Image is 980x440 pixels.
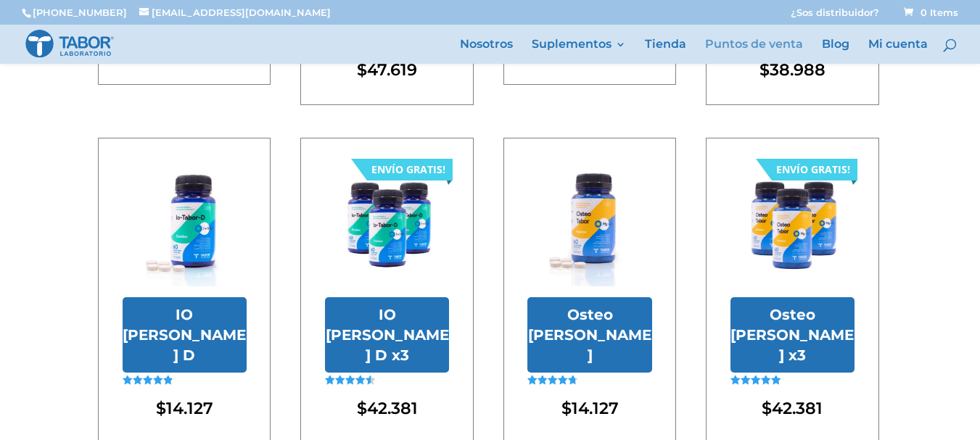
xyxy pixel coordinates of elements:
[357,59,367,80] span: $
[357,398,367,418] span: $
[868,39,928,64] a: Mi cuenta
[776,159,850,180] div: ENVÍO GRATIS!
[762,398,772,418] span: $
[371,159,445,180] div: ENVÍO GRATIS!
[527,297,651,373] h2: Osteo [PERSON_NAME]
[730,375,781,385] div: Valorado en 5.00 de 5
[357,398,418,418] bdi: 42.381
[527,162,651,286] img: Osteo Tabor con pastillas
[357,59,417,80] bdi: 47.619
[791,8,879,25] a: ¿Sos distribuidor?
[527,375,577,385] div: Valorado en 4.73 de 5
[645,39,686,64] a: Tienda
[123,297,247,373] h2: IO [PERSON_NAME] D
[759,59,770,80] span: $
[730,162,855,286] img: Osteo Tabor x3
[901,7,958,18] a: 0 Items
[33,7,127,18] a: [PHONE_NUMBER]
[123,162,247,420] a: IO Tabor D con pastillasIO [PERSON_NAME] DValorado en 4.92 de 5 $14.127
[730,375,781,418] span: Valorado en de 5
[532,39,626,64] a: Suplementos
[325,297,449,373] h2: IO [PERSON_NAME] D x3
[730,297,855,373] h2: Osteo [PERSON_NAME] x3
[156,398,213,418] bdi: 14.127
[325,375,371,427] span: Valorado en de 5
[325,162,449,286] img: IO Tabor D x3
[705,39,803,64] a: Puntos de venta
[156,398,166,418] span: $
[139,7,331,18] a: [EMAIL_ADDRESS][DOMAIN_NAME]
[25,28,115,59] img: Laboratorio Tabor
[123,375,173,385] div: Valorado en 4.92 de 5
[561,398,572,418] span: $
[123,375,172,418] span: Valorado en de 5
[759,59,825,80] bdi: 38.988
[460,39,513,64] a: Nosotros
[527,162,651,420] a: Osteo Tabor con pastillasOsteo [PERSON_NAME]Valorado en 4.73 de 5 $14.127
[822,39,849,64] a: Blog
[123,162,247,286] img: IO Tabor D con pastillas
[762,398,823,418] bdi: 42.381
[730,162,855,420] a: Osteo Tabor x3 ENVÍO GRATIS! Osteo [PERSON_NAME] x3Valorado en 5.00 de 5 $42.381
[527,375,575,418] span: Valorado en de 5
[561,398,619,418] bdi: 14.127
[325,375,375,385] div: Valorado en 4.56 de 5
[325,162,449,420] a: IO Tabor D x3 ENVÍO GRATIS! IO [PERSON_NAME] D x3Valorado en 4.56 de 5 $42.381
[904,7,958,18] span: 0 Items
